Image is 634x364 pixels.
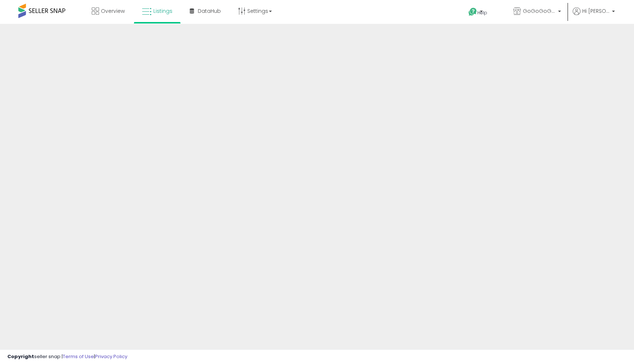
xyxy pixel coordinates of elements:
span: Hi [PERSON_NAME] [582,7,610,15]
span: Overview [101,7,125,15]
span: Help [477,10,487,16]
span: DataHub [198,7,221,15]
a: Hi [PERSON_NAME] [573,7,615,24]
span: Listings [153,7,172,15]
a: Help [463,2,502,24]
i: Get Help [468,7,477,17]
span: GoGoGoGoneLLC [523,7,556,15]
